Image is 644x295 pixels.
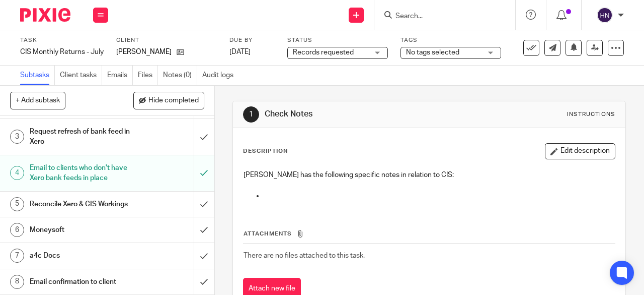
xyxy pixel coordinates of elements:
h1: Moneysoft [30,222,132,238]
img: svg%3E [597,7,613,23]
div: 6 [10,223,24,237]
img: Pixie [20,8,70,22]
a: Notes (0) [163,66,197,85]
button: + Add subtask [10,92,65,109]
span: There are no files attached to this task. [244,252,365,259]
span: Attachments [244,231,292,237]
h1: Email confirmation to client [30,274,132,289]
label: Tags [400,36,501,44]
div: 5 [10,197,24,211]
span: Hide completed [148,97,199,105]
a: Subtasks [20,66,55,85]
a: Files [138,66,158,85]
div: 8 [10,275,24,289]
div: 1 [243,106,259,123]
button: Hide completed [133,92,204,109]
div: 4 [10,166,24,180]
label: Client [116,36,217,44]
a: Audit logs [202,66,238,85]
h1: Check Notes [265,109,451,120]
div: CIS Monthly Returns - July [20,47,104,57]
input: Search [394,12,485,21]
label: Due by [229,36,275,44]
div: Instructions [567,110,615,119]
p: [PERSON_NAME] [116,47,172,57]
p: [PERSON_NAME] has the following specific notes in relation to CIS: [244,170,615,180]
h1: Reconcile Xero & CIS Workings [30,197,132,212]
label: Task [20,36,104,44]
div: 3 [10,130,24,144]
label: Status [287,36,388,44]
a: Emails [107,66,133,85]
span: [DATE] [229,48,251,55]
p: Description [243,147,288,155]
a: Client tasks [60,66,102,85]
button: Edit description [545,143,615,159]
span: No tags selected [406,49,459,56]
h1: a4c Docs [30,248,132,263]
span: Records requested [293,49,354,56]
h1: Email to clients who don't have Xero bank feeds in place [30,160,132,186]
div: 7 [10,249,24,263]
h1: Request refresh of bank feed in Xero [30,124,132,150]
